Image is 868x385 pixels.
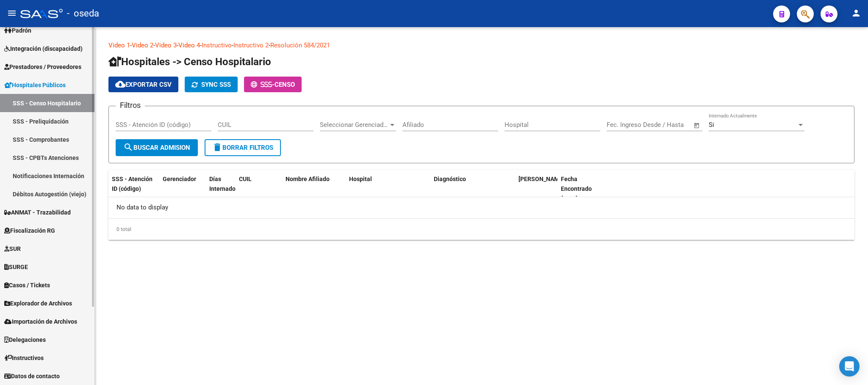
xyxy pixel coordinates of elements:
[108,197,854,218] div: No data to display
[270,41,330,49] a: Resolución 584/2021
[4,353,44,363] span: Instructivos
[116,99,145,111] h3: Filtros
[132,41,153,49] a: Video 2
[4,244,21,253] span: SUR
[430,170,515,207] datatable-header-cell: Diagnóstico
[201,81,231,88] span: SYNC SSS
[116,139,198,156] button: Buscar admision
[209,176,236,192] span: Días Internado
[709,121,714,129] span: Si
[115,79,125,89] mat-icon: cloud_download
[692,121,702,130] button: Open calendar
[4,371,60,381] span: Datos de contacto
[251,81,275,88] span: -
[108,77,178,92] button: Exportar CSV
[108,41,854,50] p: - - - - - -
[244,77,302,92] button: -CENSO
[163,176,196,182] span: Gerenciador
[202,41,232,49] a: Instructivo
[212,144,273,151] span: Borrar Filtros
[115,81,172,88] span: Exportar CSV
[7,8,17,18] mat-icon: menu
[515,170,557,207] datatable-header-cell: Fecha Ingreso
[4,335,46,344] span: Delegaciones
[178,41,200,49] a: Video 4
[346,170,430,207] datatable-header-cell: Hospital
[4,317,77,326] span: Importación de Archivos
[112,176,153,192] span: SSS - Atención ID (código)
[123,142,133,152] mat-icon: search
[108,170,159,207] datatable-header-cell: SSS - Atención ID (código)
[185,77,238,92] button: SYNC SSS
[236,170,282,207] datatable-header-cell: CUIL
[4,226,55,235] span: Fiscalización RG
[206,170,236,207] datatable-header-cell: Días Internado
[212,142,222,152] mat-icon: delete
[108,219,854,240] div: 0 total
[123,144,190,151] span: Buscar admision
[839,356,860,377] div: Open Intercom Messenger
[159,170,206,207] datatable-header-cell: Gerenciador
[155,41,177,49] a: Video 3
[851,8,861,18] mat-icon: person
[4,44,83,53] span: Integración (discapacidad)
[4,262,28,272] span: SURGE
[434,176,466,182] span: Diagnóstico
[4,280,50,290] span: Casos / Tickets
[607,121,634,129] input: Start date
[349,176,372,182] span: Hospital
[519,176,564,182] span: [PERSON_NAME]
[108,56,271,68] span: Hospitales -> Censo Hospitalario
[275,81,295,88] span: CENSO
[233,41,269,49] a: Instructivo 2
[108,41,130,49] a: Video 1
[67,4,99,23] span: - oseda
[320,121,388,129] span: Seleccionar Gerenciador
[286,176,330,182] span: Nombre Afiliado
[642,121,683,129] input: End date
[557,170,600,207] datatable-header-cell: Fecha Encontrado (saas)
[561,176,592,202] span: Fecha Encontrado (saas)
[205,139,281,156] button: Borrar Filtros
[282,170,346,207] datatable-header-cell: Nombre Afiliado
[4,208,71,217] span: ANMAT - Trazabilidad
[4,62,81,71] span: Prestadores / Proveedores
[239,176,252,182] span: CUIL
[4,299,72,308] span: Explorador de Archivos
[4,26,31,35] span: Padrón
[4,80,66,90] span: Hospitales Públicos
